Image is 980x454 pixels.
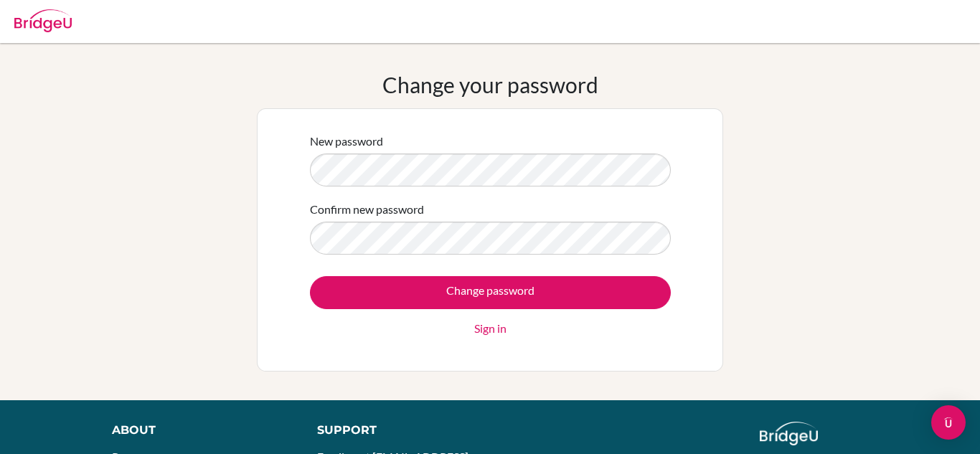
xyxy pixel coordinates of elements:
[317,422,476,439] div: Support
[382,72,598,98] h1: Change your password
[14,9,72,32] img: Bridge-U
[310,133,383,150] label: New password
[474,320,507,337] a: Sign in
[760,422,818,445] img: logo_white@2x-f4f0deed5e89b7ecb1c2cc34c3e3d731f90f0f143d5ea2071677605dd97b5244.png
[112,422,285,439] div: About
[310,276,671,309] input: Change password
[310,201,424,218] label: Confirm new password
[931,405,966,440] div: Open Intercom Messenger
